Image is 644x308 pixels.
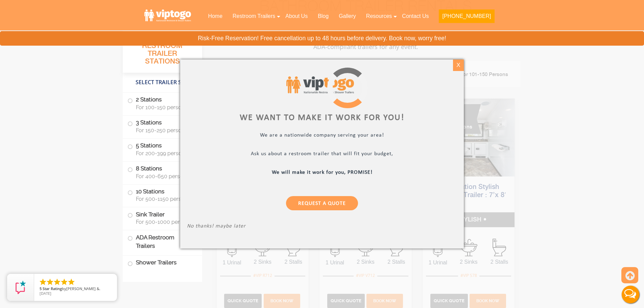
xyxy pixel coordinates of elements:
[187,114,457,122] div: We want to make it work for you!
[272,170,373,175] b: We will make it work for you, PROMISE!
[40,291,51,296] span: [DATE]
[60,278,68,286] li: 
[40,287,112,291] span: by
[53,278,61,286] li: 
[453,60,463,71] div: X
[67,278,75,286] li: 
[40,286,42,291] span: 5
[286,196,358,210] a: Request a Quote
[46,278,54,286] li: 
[39,278,47,286] li: 
[43,286,62,291] span: Star Rating
[187,223,457,231] p: No thanks! maybe later
[286,76,354,94] img: viptogo logo
[187,151,457,159] p: Ask us about a restroom trailer that will fit your budget,
[617,281,644,308] button: Live Chat
[14,281,27,294] img: Review Rating
[66,286,100,291] span: [PERSON_NAME] &.
[187,132,457,140] p: We are a nationwide company serving your area!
